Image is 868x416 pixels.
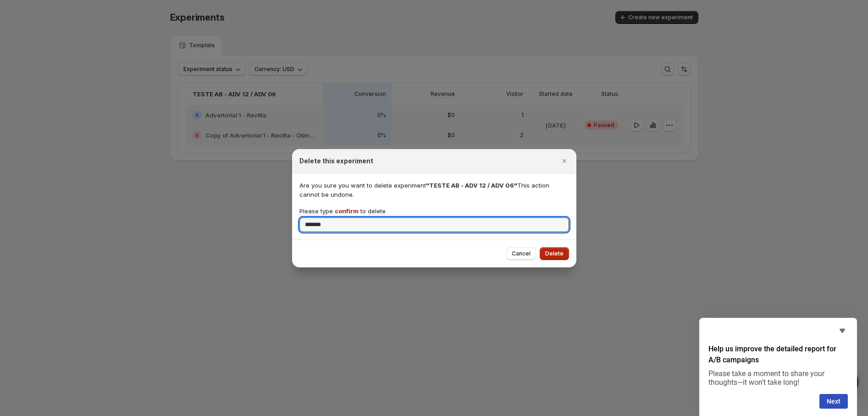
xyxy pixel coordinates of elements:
[708,344,848,366] h2: Help us improve the detailed report for A/B campaigns
[299,181,569,199] p: Are you sure you want to delete experiment This action cannot be undone.
[299,206,386,216] p: Please type to delete
[837,325,848,336] button: Hide survey
[335,207,359,215] span: confirm
[426,182,517,189] span: "TESTE AB - ADV 12 / ADV 06"
[545,250,564,257] span: Delete
[506,247,536,260] button: Cancel
[708,369,848,387] p: Please take a moment to share your thoughts—it won’t take long!
[299,156,373,166] h2: Delete this experiment
[708,325,848,409] div: Help us improve the detailed report for A/B campaigns
[512,250,531,257] span: Cancel
[819,394,848,409] button: Next question
[540,247,569,260] button: Delete
[558,155,571,167] button: Close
